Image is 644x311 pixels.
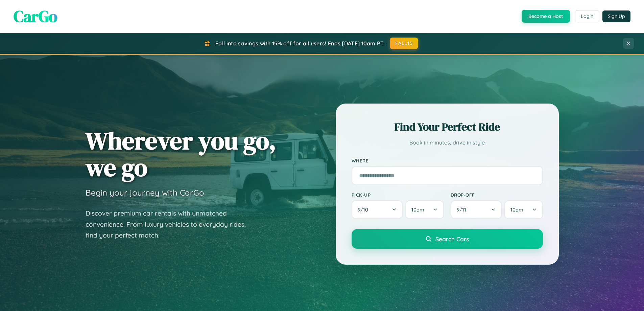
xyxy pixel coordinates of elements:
[602,10,630,22] button: Sign Up
[435,235,469,243] span: Search Cars
[86,187,204,198] h3: Begin your journey with CarGo
[510,206,523,213] span: 10am
[405,200,444,219] button: 10am
[451,200,502,219] button: 9/11
[390,38,418,49] button: FALL15
[457,206,470,213] span: 9 / 11
[352,200,403,219] button: 9/10
[86,127,276,181] h1: Wherever you go, we go
[451,192,543,198] label: Drop-off
[352,119,543,134] h2: Find Your Perfect Ride
[411,206,424,213] span: 10am
[352,158,543,163] label: Where
[358,206,372,213] span: 9 / 10
[522,10,570,23] button: Become a Host
[86,208,255,241] p: Discover premium car rentals with unmatched convenience. From luxury vehicles to everyday rides, ...
[352,192,444,198] label: Pick-up
[14,5,57,27] span: CarGo
[352,229,543,249] button: Search Cars
[352,138,543,148] p: Book in minutes, drive in style
[215,40,385,47] span: Fall into savings with 15% off for all users! Ends [DATE] 10am PT.
[504,200,543,219] button: 10am
[575,10,599,22] button: Login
